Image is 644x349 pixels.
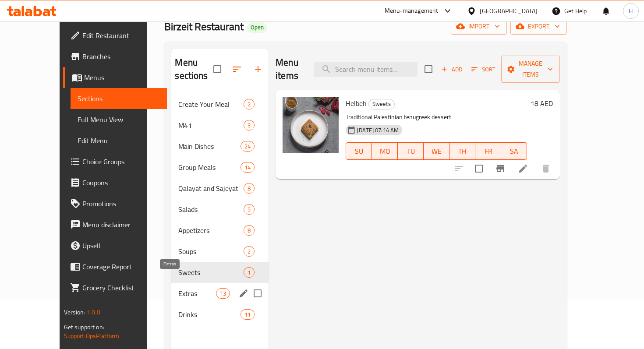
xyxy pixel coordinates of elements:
[458,21,500,32] span: import
[82,240,160,251] span: Upsell
[469,63,498,76] button: Sort
[518,163,528,174] a: Edit menu item
[178,141,240,152] div: Main Dishes
[244,226,254,235] span: 8
[247,24,267,31] span: Open
[244,100,254,109] span: 2
[346,112,527,123] p: Traditional Palestinian fenugreek dessert
[87,307,100,318] span: 1.0.0
[471,64,495,74] span: Sort
[241,163,254,172] span: 14
[508,58,553,80] span: Manage items
[451,18,507,35] button: import
[241,309,255,320] div: items
[244,267,255,278] div: items
[82,177,160,188] span: Coupons
[479,145,498,158] span: FR
[171,241,269,262] div: Soups2
[78,114,160,125] span: Full Menu View
[178,120,244,130] div: M41
[82,198,160,209] span: Promotions
[171,115,269,136] div: M413
[208,60,226,78] span: Select all sections
[372,142,398,160] button: MO
[346,97,367,110] span: Helbeh
[63,235,167,256] a: Upsell
[346,142,372,160] button: SU
[171,199,269,220] div: Salads5
[64,307,85,318] span: Version:
[244,205,254,214] span: 5
[398,142,424,160] button: TU
[354,126,402,134] span: [DATE] 07:14 AM
[82,156,160,167] span: Choice Groups
[71,88,167,109] a: Sections
[453,145,472,158] span: TH
[82,30,160,41] span: Edit Restaurant
[216,289,230,298] span: 13
[178,246,244,257] span: Soups
[244,268,254,277] span: 1
[369,99,394,109] span: Sweets
[84,72,160,83] span: Menus
[241,141,255,152] div: items
[248,59,269,80] button: Add section
[178,204,244,215] span: Salads
[63,193,167,214] a: Promotions
[237,287,250,300] button: edit
[63,256,167,277] a: Coverage Report
[419,60,438,78] span: Select section
[490,158,511,179] button: Branch-specific-item
[401,145,420,158] span: TU
[71,130,167,151] a: Edit Menu
[241,142,254,151] span: 24
[63,172,167,193] a: Coupons
[350,145,368,158] span: SU
[283,97,339,153] img: Helbeh
[178,267,244,278] span: Sweets
[171,157,269,178] div: Group Meals14
[64,330,120,342] a: Support.OpsPlatform
[64,321,104,333] span: Get support on:
[438,63,466,76] button: Add
[241,310,254,319] span: 11
[531,97,553,109] h6: 18 AED
[63,214,167,235] a: Menu disclaimer
[226,59,248,80] span: Sort sections
[178,309,240,320] span: Drinks
[171,178,269,199] div: Qalayat and Sajeyat8
[438,63,466,76] span: Add item
[216,288,230,299] div: items
[175,56,213,82] h2: Menu sections
[244,99,255,109] div: items
[314,62,418,77] input: search
[63,46,167,67] a: Branches
[480,6,538,16] div: [GEOGRAPHIC_DATA]
[505,145,524,158] span: SA
[178,183,244,194] span: Qalayat and Sajeyat
[171,94,269,115] div: Create Your Meal2
[449,142,475,160] button: TH
[178,225,244,236] span: Appetizers
[71,109,167,130] a: Full Menu View
[164,17,244,36] span: Birzeit Restaurant
[82,51,160,62] span: Branches
[244,225,255,236] div: items
[63,277,167,298] a: Grocery Checklist
[501,56,560,83] button: Manage items
[385,6,439,16] div: Menu-management
[63,151,167,172] a: Choice Groups
[241,162,255,173] div: items
[171,262,269,283] div: Sweets1
[178,162,240,173] span: Group Meals
[78,135,160,146] span: Edit Menu
[535,158,556,179] button: delete
[440,64,464,74] span: Add
[178,99,244,109] span: Create Your Meal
